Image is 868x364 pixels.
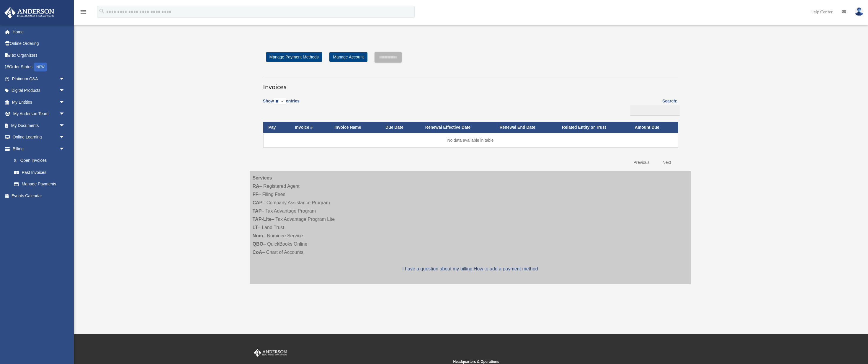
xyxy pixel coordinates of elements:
[274,98,286,105] select: Showentries
[290,122,329,133] th: Invoice #: activate to sort column ascending
[8,178,71,190] a: Manage Payments
[266,52,322,62] a: Manage Payment Methods
[8,167,71,178] a: Past Invoices
[59,120,71,132] span: arrow_drop_down
[80,8,87,15] i: menu
[253,265,688,273] p: |
[630,105,680,116] input: Search:
[4,131,74,143] a: Online Learningarrow_drop_down
[253,349,288,357] img: Anderson Advisors Platinum Portal
[253,250,262,255] strong: CoA
[253,175,272,180] strong: Services
[4,73,74,85] a: Platinum Q&Aarrow_drop_down
[59,108,71,120] span: arrow_drop_down
[250,171,691,284] div: – Registered Agent – Filing Fees – Company Assistance Program – Tax Advantage Program – Tax Advan...
[59,85,71,97] span: arrow_drop_down
[4,38,74,50] a: Online Ordering
[630,122,678,133] th: Amount Due: activate to sort column ascending
[263,97,300,111] label: Show entries
[494,122,557,133] th: Renewal End Date: activate to sort column ascending
[17,157,20,164] span: $
[4,85,74,97] a: Digital Productsarrow_drop_down
[253,208,262,213] strong: TAP
[4,143,71,155] a: Billingarrow_drop_down
[402,266,472,271] a: I have a question about my billing
[4,49,74,61] a: Tax Organizers
[380,122,420,133] th: Due Date: activate to sort column ascending
[253,233,263,238] strong: Nom
[629,156,654,169] a: Previous
[253,192,259,197] strong: FF
[59,73,71,85] span: arrow_drop_down
[329,52,367,62] a: Manage Account
[263,122,290,133] th: Pay: activate to sort column descending
[4,26,74,38] a: Home
[253,241,263,247] strong: QBO
[557,122,630,133] th: Related Entity or Trust: activate to sort column ascending
[59,131,71,143] span: arrow_drop_down
[3,7,56,19] img: Anderson Advisors Platinum Portal
[329,122,380,133] th: Invoice Name: activate to sort column ascending
[263,77,678,92] h3: Invoices
[80,10,87,15] a: menu
[628,97,678,116] label: Search:
[4,120,74,131] a: My Documentsarrow_drop_down
[8,155,68,167] a: $Open Invoices
[4,61,74,73] a: Order StatusNEW
[4,96,74,108] a: My Entitiesarrow_drop_down
[263,133,678,148] td: No data available in table
[253,225,258,230] strong: LT
[474,266,538,271] a: How to add a payment method
[99,8,105,14] i: search
[59,96,71,108] span: arrow_drop_down
[253,200,263,205] strong: CAP
[34,63,47,71] div: NEW
[4,108,74,120] a: My Anderson Teamarrow_drop_down
[253,217,272,222] strong: TAP-Lite
[59,143,71,155] span: arrow_drop_down
[855,7,864,16] img: User Pic
[420,122,494,133] th: Renewal Effective Date: activate to sort column ascending
[658,156,676,169] a: Next
[4,190,74,202] a: Events Calendar
[253,184,259,189] strong: RA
